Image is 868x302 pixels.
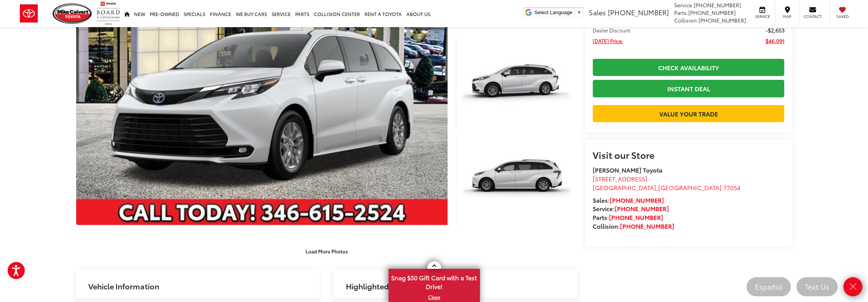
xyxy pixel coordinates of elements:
[300,244,353,258] button: Load More Photos
[593,150,785,160] h2: Visit our Store
[843,277,862,296] a: Close
[389,270,479,293] span: Snag $50 Gift Card with a Test Drive!
[674,9,687,16] span: Parts
[593,165,662,174] strong: [PERSON_NAME] Toyota
[593,105,785,122] a: Value Your Trade
[53,3,93,24] img: Mike Calvert Toyota
[577,10,582,15] span: ▼
[610,195,664,204] a: [PHONE_NUMBER]
[534,10,572,15] span: Select Language
[456,134,577,225] a: Expand Photo 3
[346,282,422,290] h2: Highlighted Features
[615,204,669,213] a: [PHONE_NUMBER]
[593,183,740,192] span: ,
[620,221,674,230] a: [PHONE_NUMBER]
[674,1,692,9] span: Service
[593,80,785,97] a: Instant Deal
[593,59,785,76] a: Check Availability
[455,37,579,131] img: 2025 Toyota Sienna XLE 8 Passenger
[593,213,663,221] strong: Parts:
[593,183,656,192] span: [GEOGRAPHIC_DATA]
[609,213,663,221] a: [PHONE_NUMBER]
[589,7,606,17] span: Sales
[593,26,630,34] span: Dealer Discount
[593,195,664,204] strong: Sales:
[593,174,647,183] span: [STREET_ADDRESS]
[608,7,669,17] span: [PHONE_NUMBER]
[674,16,697,24] span: Collision
[455,133,579,226] img: 2025 Toyota Sienna XLE 8 Passenger
[593,37,623,45] span: [DATE] Price:
[593,204,669,213] strong: Service:
[593,221,674,230] strong: Collision:
[88,282,159,290] h2: Vehicle Information
[658,183,722,192] span: [GEOGRAPHIC_DATA]
[534,10,582,15] a: Select Language​
[456,39,577,130] a: Expand Photo 2
[593,174,740,192] a: [STREET_ADDRESS] [GEOGRAPHIC_DATA],[GEOGRAPHIC_DATA] 77054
